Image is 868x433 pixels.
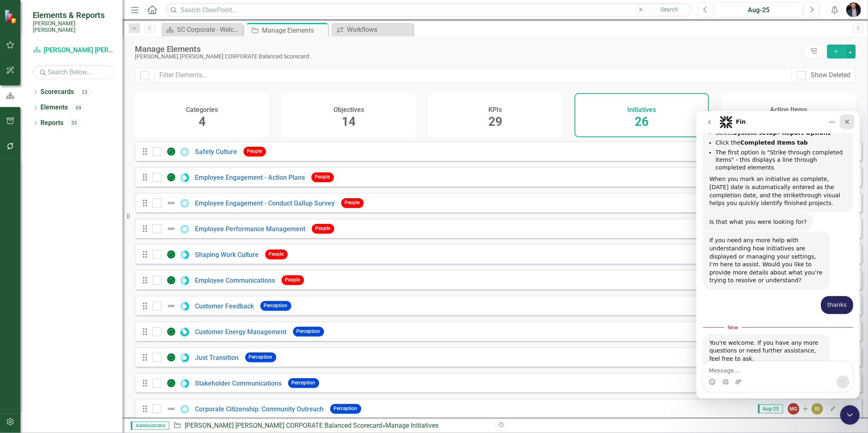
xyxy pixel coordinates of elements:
[78,89,91,96] div: 23
[265,250,288,259] span: People
[333,106,364,114] h4: Objectives
[195,199,335,207] a: Employee Engagement - Conduct Gallup Survey
[195,174,305,181] a: Employee Engagement - Action Plans
[125,185,157,203] div: thanks
[770,106,807,114] h4: Action Items
[166,147,176,156] img: On Target
[195,379,282,387] a: Stakeholder Communications
[245,353,276,362] span: Perception
[39,268,45,274] button: Upload attachment
[19,28,150,36] li: Click the
[19,38,150,60] li: The first option is "Strike through completed items" - this displays a line through completed ele...
[19,18,150,26] li: Select >
[177,25,241,35] div: SC Corporate - Welcome to ClearPoint
[166,198,176,208] img: Not Defined
[7,185,157,210] div: Chris says…
[347,25,411,35] div: Workflows
[282,275,304,285] span: People
[166,353,176,362] img: On Target
[195,302,254,310] a: Customer Feedback
[186,106,218,114] h4: Categories
[33,20,114,33] small: [PERSON_NAME] [PERSON_NAME]
[40,118,63,128] a: Reports
[7,102,117,120] div: Is that what you were looking for?
[195,277,275,284] a: Employee Communications
[660,6,678,13] span: Search
[13,228,128,252] div: You're welcome. If you have any more questions or need further assistance, feel free to ask.
[37,18,81,25] b: System setup
[135,54,801,60] div: [PERSON_NAME] [PERSON_NAME] CORPORATE Balanced Scorecard
[311,172,334,182] span: People
[333,25,411,35] a: Workflows
[195,328,287,336] a: Customer Energy Management
[7,121,134,179] div: If you need any more help with understanding how initiatives are displayed or managing your setti...
[488,114,502,129] span: 29
[72,104,85,111] div: 69
[330,404,361,413] span: Perception
[33,10,114,20] span: Elements & Reports
[293,327,324,336] span: Perception
[195,225,306,233] a: Employee Performance Management
[342,114,356,129] span: 14
[166,224,176,234] img: Not Defined
[140,264,153,277] button: Send a message…
[13,64,150,96] div: When you mark an initiative as complete, [DATE] date is automatically entered as the completion d...
[131,190,150,198] div: thanks
[166,327,176,337] img: On Target
[628,106,656,114] h4: Initiatives
[244,147,266,156] span: People
[260,301,291,310] span: Perception
[33,65,114,79] input: Search Below...
[7,223,157,275] div: Fin says…
[195,148,237,156] a: Safety Culture
[846,2,861,17] img: Chris Amodeo
[840,405,860,425] iframe: Intercom live chat
[166,3,692,17] input: Search ClearPoint...
[195,251,259,259] a: Shaping Work Culture
[718,5,799,15] div: Aug-25
[7,223,134,257] div: You're welcome. If you have any more questions or need further assistance, feel free to ask.
[199,114,206,129] span: 4
[67,120,81,127] div: 33
[262,25,326,36] div: Manage Elements
[488,106,502,114] h4: KPIs
[7,102,157,121] div: Fin says…
[13,125,128,174] div: If you need any more help with understanding how initiatives are displayed or managing your setti...
[811,71,850,80] div: Show Deleted
[173,421,489,431] div: » Manage Initiatives
[40,87,74,97] a: Scorecards
[696,111,860,399] iframe: Intercom live chat
[154,68,792,83] input: Filter Elements...
[166,275,176,285] img: On Target
[635,114,649,129] span: 26
[4,9,19,24] img: ClearPoint Strategy
[166,301,176,311] img: Not Defined
[758,404,783,413] span: Aug-25
[166,172,176,182] img: On Target
[163,25,241,35] a: SC Corporate - Welcome to ClearPoint
[185,422,382,429] a: [PERSON_NAME] [PERSON_NAME] CORPORATE Balanced Scorecard
[131,422,169,430] span: Administrator
[40,103,68,112] a: Elements
[649,4,690,16] button: Search
[788,403,799,415] div: MG
[195,354,239,362] a: Just Transition
[86,18,135,25] b: Report Options
[195,405,324,413] a: Corporate Citizenship: Community Outreach
[312,224,334,233] span: People
[135,45,801,54] div: Manage Elements
[13,107,110,115] div: Is that what you were looking for?
[716,2,802,17] button: Aug-25
[13,268,19,274] button: Emoji picker
[288,378,319,388] span: Perception
[44,28,112,35] b: Completed Items tab
[33,46,114,55] a: [PERSON_NAME] [PERSON_NAME] CORPORATE Balanced Scorecard
[7,121,157,185] div: Fin says…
